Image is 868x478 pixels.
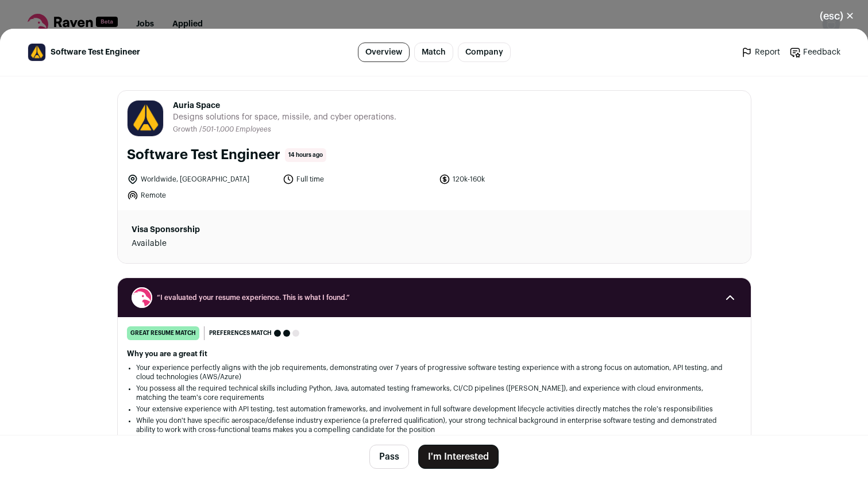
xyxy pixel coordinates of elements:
dd: Available [132,238,333,249]
span: Auria Space [173,100,396,111]
img: 4b610be7d0a00a1e5abff322637c7380b64ee20304a054a3a2a71cad34b4de72.jpg [28,44,45,61]
span: “I evaluated your resume experience. This is what I found.” [157,293,712,302]
li: 120k-160k [439,174,588,185]
dt: Visa Sponsorship [132,224,333,236]
a: Match [414,43,453,62]
li: / [199,125,271,134]
div: great resume match [127,326,199,340]
a: Report [741,47,780,58]
a: Overview [358,43,410,62]
h2: Why you are a great fit [127,349,742,358]
li: While you don't have specific aerospace/defense industry experience (a preferred qualification), ... [136,416,732,434]
li: Remote [127,190,276,201]
button: Close modal [806,3,868,29]
li: Your experience perfectly aligns with the job requirements, demonstrating over 7 years of progres... [136,363,732,381]
span: Preferences match [209,327,272,339]
span: Designs solutions for space, missile, and cyber operations. [173,111,396,123]
button: Pass [369,445,409,469]
li: Full time [283,174,432,185]
h1: Software Test Engineer [127,146,280,164]
li: Growth [173,125,199,134]
img: 4b610be7d0a00a1e5abff322637c7380b64ee20304a054a3a2a71cad34b4de72.jpg [128,101,163,137]
li: Your extensive experience with API testing, test automation frameworks, and involvement in full s... [136,404,732,414]
span: 14 hours ago [285,148,326,162]
li: You possess all the required technical skills including Python, Java, automated testing framework... [136,384,732,402]
span: Software Test Engineer [51,47,140,58]
a: Company [458,43,511,62]
span: 501-1,000 Employees [202,126,271,133]
li: Worldwide, [GEOGRAPHIC_DATA] [127,174,276,185]
button: I'm Interested [418,445,499,469]
a: Feedback [789,47,840,58]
